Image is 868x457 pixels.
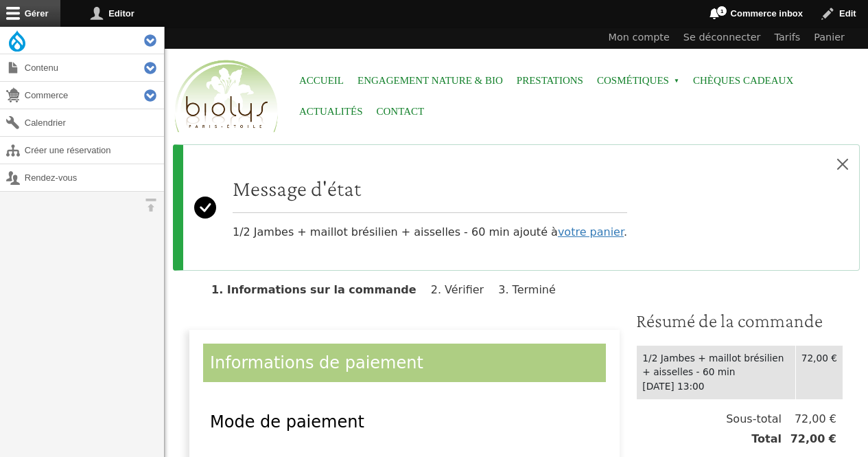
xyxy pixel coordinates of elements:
[768,27,808,49] a: Tarifs
[517,65,583,96] a: Prestations
[716,5,727,16] span: 1
[693,65,793,96] a: Chèques cadeaux
[642,381,704,392] time: [DATE] 13:00
[807,27,852,49] a: Panier
[498,283,567,296] li: Terminé
[726,411,782,427] span: Sous-total
[299,96,363,127] a: Actualités
[357,65,503,96] a: Engagement Nature & Bio
[233,175,627,241] div: 1/2 Jambes + maillot brésilien + aisselles - 60 min ajouté à .
[674,78,679,84] span: »
[677,27,768,49] a: Se déconnecter
[782,431,836,447] span: 72,00 €
[602,27,677,49] a: Mon compte
[642,351,789,379] div: 1/2 Jambes + maillot brésilien + aisselles - 60 min
[558,225,624,238] a: votre panier
[795,345,843,399] td: 72,00 €
[597,65,679,96] span: Cosmétiques
[826,145,859,183] button: Close
[172,58,281,136] img: Accueil
[210,353,423,372] span: Informations de paiement
[233,175,627,201] h2: Message d'état
[377,96,425,127] a: Contact
[751,431,782,447] span: Total
[165,27,868,144] header: Entête du site
[431,283,495,296] li: Vérifier
[636,309,843,333] h3: Résumé de la commande
[210,412,364,432] span: Mode de paiement
[211,283,427,296] li: Informations sur la commande
[173,144,860,271] div: Message d'état
[299,65,344,96] a: Accueil
[782,411,836,427] span: 72,00 €
[137,192,164,219] button: Orientation horizontale
[194,156,216,259] svg: Success:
